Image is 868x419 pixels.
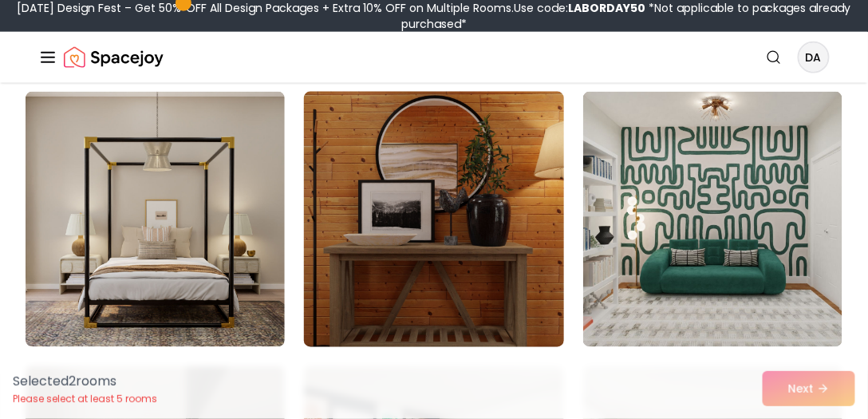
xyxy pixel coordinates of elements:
span: DA [799,43,828,72]
button: DA [798,42,830,73]
p: Selected 2 room s [13,372,157,391]
img: Room room-89 [298,85,570,354]
p: Please select at least 5 rooms [13,393,157,405]
img: Spacejoy Logo [64,42,164,73]
nav: Global [38,32,830,83]
img: Room room-88 [26,92,285,347]
a: Spacejoy [64,42,164,73]
img: Room room-90 [583,92,842,347]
